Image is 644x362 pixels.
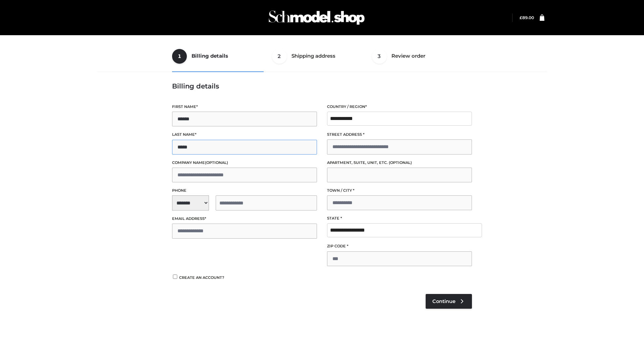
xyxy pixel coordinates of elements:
bdi: 89.00 [520,15,534,20]
label: Country / Region [327,104,472,110]
input: Create an account? [172,275,178,279]
label: State [327,215,472,222]
label: First name [172,104,317,110]
label: Street address [327,131,472,138]
a: £89.00 [520,15,534,20]
label: Last name [172,131,317,138]
label: Phone [172,187,317,194]
label: Email address [172,216,317,222]
label: Company name [172,160,317,166]
span: (optional) [389,160,412,165]
span: £ [520,15,522,20]
span: Create an account? [179,275,224,280]
a: Continue [426,294,472,309]
span: (optional) [205,160,228,165]
img: Schmodel Admin 964 [266,4,367,31]
span: Continue [432,298,455,304]
label: Apartment, suite, unit, etc. [327,160,472,166]
label: Town / City [327,187,472,194]
h3: Billing details [172,82,472,90]
label: ZIP Code [327,243,472,249]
